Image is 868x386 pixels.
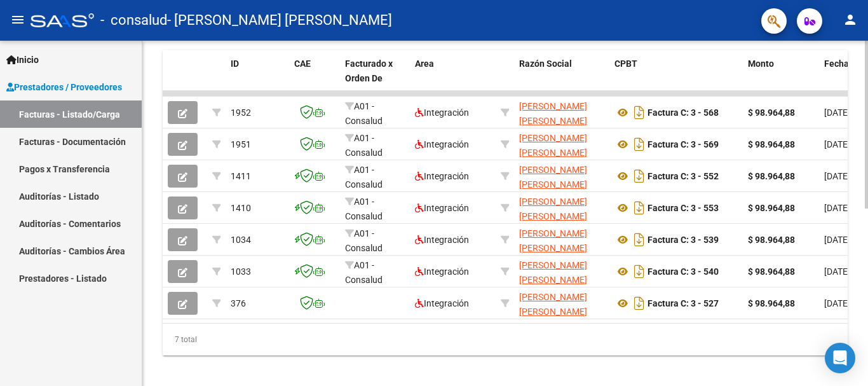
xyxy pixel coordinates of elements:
span: 1411 [231,171,251,181]
span: Integración [415,107,469,118]
span: 1410 [231,203,251,213]
div: 27316412764 [519,290,604,317]
span: Integración [415,203,469,213]
strong: Factura C: 3 - 553 [648,203,719,213]
strong: $ 98.964,88 [748,171,795,181]
datatable-header-cell: Facturado x Orden De [340,50,410,106]
span: 1034 [231,235,251,245]
span: [PERSON_NAME] [PERSON_NAME] [519,196,587,221]
span: ID [231,59,239,69]
span: [DATE] [824,235,850,245]
i: Descargar documento [631,261,648,282]
span: 1951 [231,139,251,149]
span: Integración [415,235,469,245]
span: [DATE] [824,266,850,277]
i: Descargar documento [631,166,648,186]
span: [DATE] [824,203,850,213]
span: [PERSON_NAME] [PERSON_NAME] [519,228,587,253]
span: CPBT [614,59,637,69]
datatable-header-cell: Area [410,50,496,106]
strong: Factura C: 3 - 539 [648,235,719,245]
span: A01 - Consalud [345,196,383,221]
strong: $ 98.964,88 [748,203,795,213]
span: 376 [231,298,246,308]
strong: $ 98.964,88 [748,266,795,277]
span: [PERSON_NAME] [PERSON_NAME] [519,101,587,126]
span: Facturado x Orden De [345,59,393,83]
span: Inicio [6,53,39,67]
div: 7 total [163,324,848,355]
mat-icon: menu [10,12,25,27]
div: Open Intercom Messenger [825,343,855,373]
strong: $ 98.964,88 [748,139,795,149]
span: [DATE] [824,171,850,181]
span: Integración [415,298,469,308]
i: Descargar documento [631,293,648,314]
i: Descargar documento [631,102,648,123]
strong: $ 98.964,88 [748,235,795,245]
span: 1033 [231,266,251,277]
span: A01 - Consalud [345,228,383,253]
span: [DATE] [824,139,850,149]
strong: Factura C: 3 - 569 [648,139,719,149]
span: - consalud [100,6,167,34]
strong: Factura C: 3 - 552 [648,171,719,181]
span: [PERSON_NAME] [PERSON_NAME] [519,260,587,285]
div: 27316412764 [519,226,604,253]
span: A01 - Consalud [345,260,383,285]
span: - [PERSON_NAME] [PERSON_NAME] [167,6,392,34]
div: 27316412764 [519,195,604,221]
span: A01 - Consalud [345,165,383,190]
strong: Factura C: 3 - 527 [648,298,719,308]
i: Descargar documento [631,230,648,250]
span: [PERSON_NAME] [PERSON_NAME] [519,292,587,317]
span: [PERSON_NAME] [PERSON_NAME] [519,133,587,158]
div: 27316412764 [519,99,604,126]
span: A01 - Consalud [345,133,383,158]
span: CAE [294,59,311,69]
datatable-header-cell: CPBT [609,50,743,106]
div: 27316412764 [519,163,604,190]
span: Monto [748,59,774,69]
strong: $ 98.964,88 [748,107,795,118]
datatable-header-cell: Razón Social [514,50,609,106]
i: Descargar documento [631,198,648,218]
strong: Factura C: 3 - 568 [648,107,719,118]
span: Prestadores / Proveedores [6,80,122,94]
i: Descargar documento [631,134,648,155]
div: 27316412764 [519,131,604,158]
strong: $ 98.964,88 [748,298,795,308]
span: Area [415,59,434,69]
datatable-header-cell: ID [226,50,289,106]
strong: Factura C: 3 - 540 [648,266,719,277]
mat-icon: person [843,12,858,27]
div: 27316412764 [519,258,604,285]
datatable-header-cell: CAE [289,50,340,106]
span: A01 - Consalud [345,101,383,126]
span: [DATE] [824,298,850,308]
span: Integración [415,139,469,149]
span: Integración [415,266,469,277]
span: Integración [415,171,469,181]
span: Razón Social [519,59,572,69]
span: [PERSON_NAME] [PERSON_NAME] [519,165,587,190]
datatable-header-cell: Monto [743,50,819,106]
span: [DATE] [824,107,850,118]
span: 1952 [231,107,251,118]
